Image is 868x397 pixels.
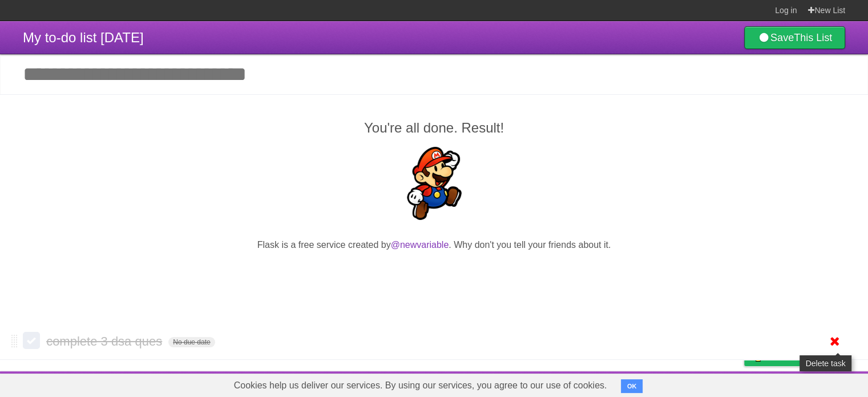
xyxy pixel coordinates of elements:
a: SaveThis List [744,26,845,49]
span: No due date [168,337,215,347]
a: @newvariable [391,240,449,250]
span: My to-do list [DATE] [23,30,144,45]
button: OK [621,379,643,393]
p: Flask is a free service created by . Why don't you tell your friends about it. [23,238,845,252]
span: Buy me a coffee [768,346,839,366]
b: This List [794,32,832,43]
h2: You're all done. Result! [23,118,845,138]
img: Super Mario [398,147,471,220]
label: Done [23,332,40,349]
iframe: X Post Button [414,266,455,282]
span: Cookies help us deliver our services. By using our services, you agree to our use of cookies. [223,374,619,397]
span: complete 3 dsa ques [46,334,165,348]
